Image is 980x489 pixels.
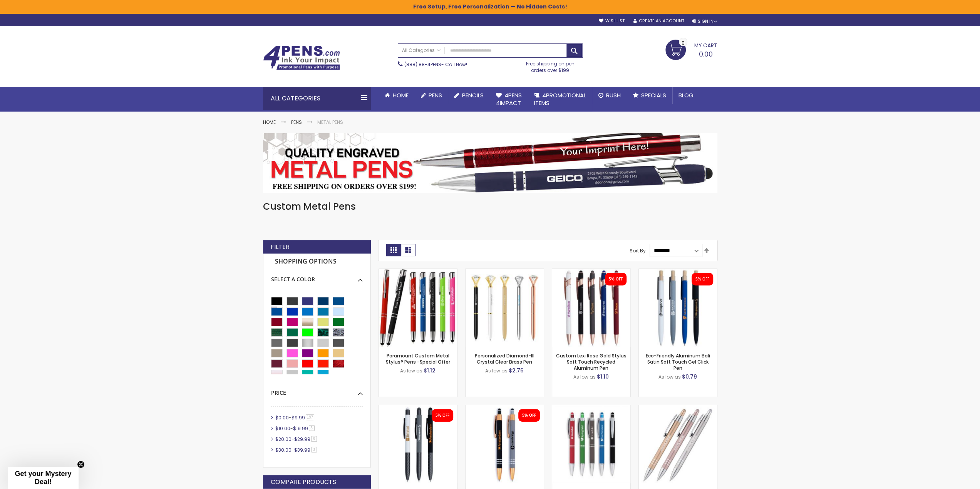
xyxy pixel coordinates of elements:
[263,45,340,70] img: 4Pens Custom Pens and Promotional Products
[263,119,276,125] a: Home
[658,374,681,380] span: As low as
[311,436,317,442] span: 6
[273,414,317,421] a: $0.00-$9.99197
[466,269,544,347] img: Personalized Diamond-III Crystal Clear Brass Pen
[552,405,630,411] a: Promotional Hope Stylus Satin Soft Touch Click Metal Pen
[271,243,290,251] strong: Filter
[672,87,700,104] a: Blog
[598,18,624,24] a: Wishlist
[556,352,627,371] a: Custom Lexi Rose Gold Stylus Soft Touch Recycled Aluminum Pen
[404,61,467,68] span: - Call Now!
[291,414,305,421] span: $9.99
[271,478,336,486] strong: Compare Products
[485,367,508,374] span: As low as
[263,87,371,110] div: All Categories
[641,91,666,99] span: Specials
[273,436,320,442] a: $20.00-$29.996
[275,447,291,453] span: $30.00
[311,447,317,452] span: 3
[665,40,717,59] a: 0.00 0
[402,47,441,53] span: All Categories
[77,461,85,468] button: Close teaser
[609,277,623,282] div: 5% OFF
[400,367,422,374] span: As low as
[415,87,448,104] a: Pens
[678,91,694,99] span: Blog
[8,467,79,489] div: Get your Mystery Deal!Close teaser
[263,200,717,213] h1: Custom Metal Pens
[490,87,528,112] a: 4Pens4impact
[306,414,315,420] span: 197
[606,91,621,99] span: Rush
[639,405,717,483] img: Promo Broadway Stylus Metallic Click Metal Pen
[271,384,363,397] div: Price
[630,247,646,254] label: Sort By
[294,447,310,453] span: $39.99
[273,447,320,453] a: $30.00-$39.993
[293,425,308,432] span: $19.99
[271,270,363,283] div: Select A Color
[404,61,441,68] a: (888) 88-4PENS
[448,87,490,104] a: Pencils
[309,425,315,431] span: 3
[294,436,310,442] span: $29.99
[386,244,401,256] strong: Grid
[393,91,409,99] span: Home
[699,49,713,59] span: 0.00
[379,269,457,275] a: Paramount Custom Metal Stylus® Pens -Special Offer
[695,277,709,282] div: 5% OFF
[291,119,302,125] a: Pens
[627,87,672,104] a: Specials
[379,405,457,411] a: Custom Recycled Fleetwood Stylus Satin Soft Touch Gel Click Pen
[271,254,363,270] strong: Shopping Options
[424,367,436,374] span: $1.12
[552,405,630,483] img: Promotional Hope Stylus Satin Soft Touch Click Metal Pen
[466,405,544,483] img: Personalized Copper Penny Stylus Satin Soft Touch Click Metal Pen
[682,373,697,381] span: $0.79
[466,405,544,411] a: Personalized Copper Penny Stylus Satin Soft Touch Click Metal Pen
[639,269,717,275] a: Eco-Friendly Aluminum Bali Satin Soft Touch Gel Click Pen
[475,352,534,365] a: Personalized Diamond-III Crystal Clear Brass Pen
[646,352,710,371] a: Eco-Friendly Aluminum Bali Satin Soft Touch Gel Click Pen
[317,119,343,125] strong: Metal Pens
[692,18,717,24] div: Sign In
[552,269,630,347] img: Custom Lexi Rose Gold Stylus Soft Touch Recycled Aluminum Pen
[509,367,524,374] span: $2.76
[639,269,717,347] img: Eco-Friendly Aluminum Bali Satin Soft Touch Gel Click Pen
[592,87,627,104] a: Rush
[398,44,444,57] a: All Categories
[496,91,522,107] span: 4Pens 4impact
[379,269,457,347] img: Paramount Custom Metal Stylus® Pens -Special Offer
[573,374,596,380] span: As low as
[275,436,291,442] span: $20.00
[275,425,290,432] span: $10.00
[15,470,71,486] span: Get your Mystery Deal!
[379,87,415,104] a: Home
[263,133,717,193] img: Metal Pens
[429,91,442,99] span: Pens
[379,405,457,483] img: Custom Recycled Fleetwood Stylus Satin Soft Touch Gel Click Pen
[436,413,449,418] div: 5% OFF
[386,352,450,365] a: Paramount Custom Metal Stylus® Pens -Special Offer
[528,87,592,112] a: 4PROMOTIONALITEMS
[522,413,536,418] div: 5% OFF
[633,18,684,24] a: Create an Account
[534,91,586,107] span: 4PROMOTIONAL ITEMS
[273,425,317,432] a: $10.00-$19.993
[552,269,630,275] a: Custom Lexi Rose Gold Stylus Soft Touch Recycled Aluminum Pen
[682,39,685,47] span: 0
[639,405,717,411] a: Promo Broadway Stylus Metallic Click Metal Pen
[466,269,544,275] a: Personalized Diamond-III Crystal Clear Brass Pen
[597,373,609,381] span: $1.10
[518,58,583,73] div: Free shipping on pen orders over $199
[462,91,484,99] span: Pencils
[275,414,289,421] span: $0.00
